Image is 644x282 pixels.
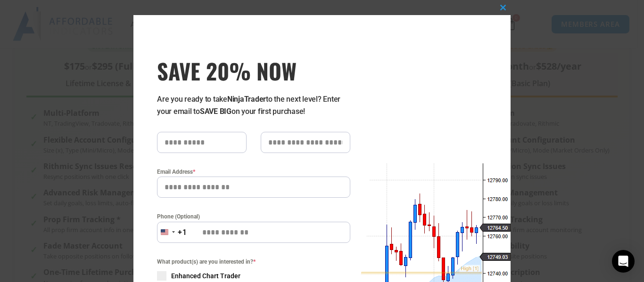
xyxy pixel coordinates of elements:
[178,226,187,239] div: +1
[157,257,350,266] span: What product(s) are you interested in?
[171,271,240,281] span: Enhanced Chart Trader
[157,271,350,281] label: Enhanced Chart Trader
[157,222,187,243] button: Selected country
[200,107,231,116] strong: SAVE BIG
[157,167,350,177] label: Email Address
[157,212,350,221] label: Phone (Optional)
[157,57,350,84] h3: SAVE 20% NOW
[227,95,266,104] strong: NinjaTrader
[612,250,635,273] div: Open Intercom Messenger
[157,93,350,118] p: Are you ready to take to the next level? Enter your email to on your first purchase!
